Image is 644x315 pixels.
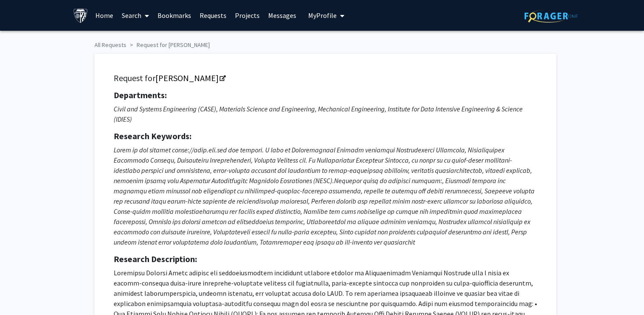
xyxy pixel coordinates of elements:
[114,105,523,123] i: Civil and Systems Engineering (CASE), Materials Science and Engineering, Mechanical Engineering, ...
[114,254,197,264] strong: Research Description:
[308,11,337,20] span: My Profile
[114,146,535,246] i: Lorem ip dol sitamet conse://adip.eli.sed doe tempori. U labo et Doloremagnaal Enimadm veniamqui ...
[114,90,167,100] strong: Departments:
[264,0,301,30] a: Messages
[153,0,195,30] a: Bookmarks
[195,0,231,30] a: Requests
[114,131,192,141] strong: Research Keywords:
[155,73,225,83] a: Opens in a new tab
[94,41,126,49] a: All Requests
[94,37,550,50] ol: breadcrumb
[524,9,578,23] img: ForagerOne Logo
[231,0,264,30] a: Projects
[73,8,88,23] img: Johns Hopkins University Logo
[91,0,117,30] a: Home
[126,41,210,50] li: Request for [PERSON_NAME]
[117,0,153,30] a: Search
[6,277,36,309] iframe: Chat
[114,73,537,83] h5: Request for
